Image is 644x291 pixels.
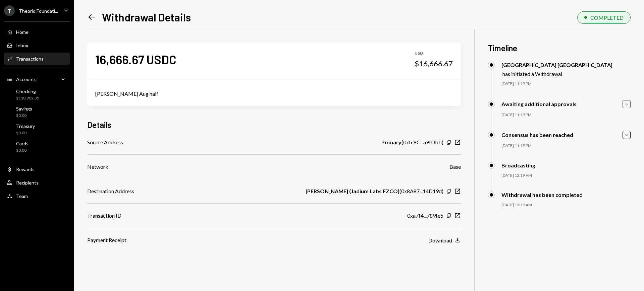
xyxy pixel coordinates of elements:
div: Network [87,163,108,171]
div: $0.00 [16,113,32,119]
div: Savings [16,106,32,112]
div: T [4,5,15,16]
div: Accounts [16,76,37,82]
div: Recipients [16,180,39,186]
div: Rewards [16,166,35,172]
a: Accounts [4,73,70,85]
button: Download [428,237,461,244]
h3: Details [87,119,111,130]
b: [PERSON_NAME] (Jadium Labs FZCO) [306,187,399,195]
div: Treasury [16,123,35,129]
div: 0xa7f4...789fe5 [407,212,443,220]
div: $16,666.67 [415,59,453,68]
div: Awaiting additional approvals [501,101,577,107]
div: Base [449,163,461,171]
div: [GEOGRAPHIC_DATA] [GEOGRAPHIC_DATA] [501,62,612,68]
a: Transactions [4,53,70,65]
a: Home [4,26,70,38]
div: Download [428,237,452,243]
div: [DATE] 12:19 AM [501,202,631,208]
a: Rewards [4,163,70,175]
div: Source Address [87,138,123,146]
div: $0.00 [16,130,35,136]
div: Theoriq Foundati... [19,8,58,14]
div: [DATE] 11:19 PM [501,81,631,87]
div: Checking [16,88,39,94]
b: Primary [381,138,401,146]
div: COMPLETED [590,14,624,21]
div: [PERSON_NAME] Aug half [95,90,453,98]
h1: Withdrawal Details [102,10,191,24]
h3: Timeline [488,43,631,54]
div: Cards [16,141,29,146]
a: Recipients [4,176,70,189]
a: Savings$0.00 [4,104,70,120]
div: USD [415,51,453,56]
div: Destination Address [87,187,134,195]
div: Inbox [16,43,28,48]
div: Team [16,193,28,199]
div: [DATE] 12:19 AM [501,173,631,178]
div: has initiated a Withdrawal [502,71,612,77]
div: [DATE] 11:19 PM [501,143,631,149]
div: Broadcasting [501,162,535,168]
a: Treasury$0.00 [4,121,70,137]
div: Payment Receipt [87,236,126,244]
div: 16,666.67 USDC [95,52,176,67]
div: ( 0xfc8C...a9fDbb ) [381,138,443,146]
div: ( 0x8A87...14D19d ) [306,187,443,195]
a: Cards$0.00 [4,139,70,155]
div: [DATE] 11:19 PM [501,112,631,118]
a: Team [4,190,70,202]
div: $110,902.35 [16,95,39,101]
div: Transaction ID [87,212,121,220]
div: Transactions [16,56,44,62]
div: Withdrawal has been completed [501,192,583,198]
div: $0.00 [16,148,29,153]
a: Inbox [4,39,70,51]
div: Consensus has been reached [501,132,573,138]
a: Checking$110,902.35 [4,86,70,102]
div: Home [16,29,29,35]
